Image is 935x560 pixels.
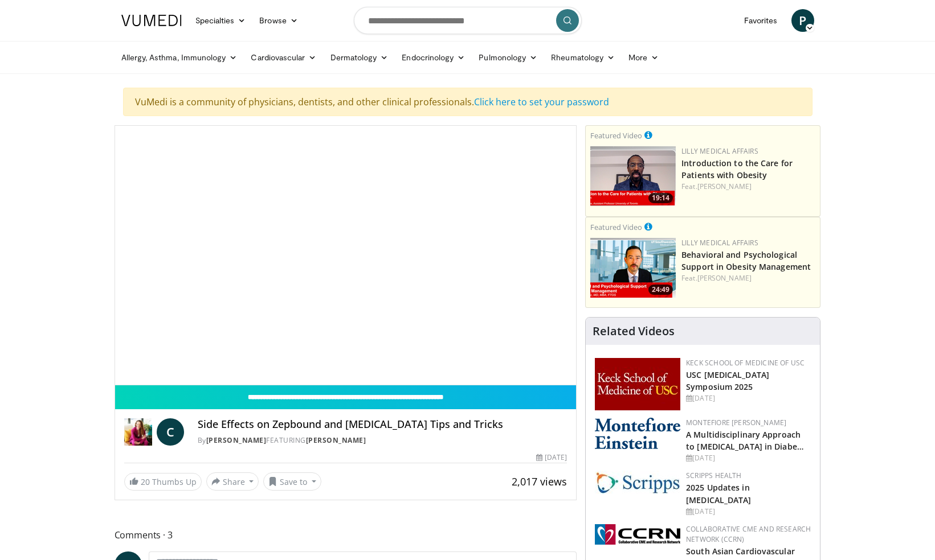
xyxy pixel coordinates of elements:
[115,46,244,69] a: Allergy, Asthma, Immunology
[124,418,152,446] img: Dr. Carolynn Francavilla
[590,146,676,206] img: acc2e291-ced4-4dd5-b17b-d06994da28f3.png.150x105_q85_crop-smart_upscale.png
[544,46,622,69] a: Rheumatology
[686,471,741,480] a: Scripps Health
[681,182,815,192] div: Feat.
[681,273,815,283] div: Feat.
[681,249,811,272] a: Behavioral and Psychological Support in Obesity Management
[791,9,814,32] a: P
[595,358,680,410] img: 7b941f1f-d101-407a-8bfa-07bd47db01ba.png.150x105_q85_autocrop_double_scale_upscale_version-0.2.jpg
[686,507,811,517] div: [DATE]
[686,358,805,368] a: Keck School of Medicine of USC
[324,46,395,69] a: Dermatology
[244,46,323,69] a: Cardiovascular
[595,524,680,545] img: a04ee3ba-8487-4636-b0fb-5e8d268f3737.png.150x105_q85_autocrop_double_scale_upscale_version-0.2.png
[686,453,811,463] div: [DATE]
[648,193,673,203] span: 19:14
[198,418,567,431] h4: Side Effects on Zepbound and [MEDICAL_DATA] Tips and Tricks
[121,15,182,26] img: VuMedi Logo
[595,471,680,494] img: c9f2b0b7-b02a-4276-a72a-b0cbb4230bc1.jpg.150x105_q85_autocrop_double_scale_upscale_version-0.2.jpg
[395,46,472,69] a: Endocrinology
[189,9,253,32] a: Specialties
[681,158,793,180] a: Introduction to the Care for Patients with Obesity
[686,418,786,427] a: Montefiore [PERSON_NAME]
[206,472,259,491] button: Share
[737,9,785,32] a: Favorites
[622,46,665,69] a: More
[474,96,609,108] a: Click here to set your password
[686,482,751,505] a: 2025 Updates in [MEDICAL_DATA]
[593,324,675,338] h4: Related Videos
[697,273,752,283] a: [PERSON_NAME]
[590,238,676,298] a: 24:49
[157,418,184,446] a: C
[681,146,758,156] a: Lilly Medical Affairs
[686,393,811,403] div: [DATE]
[354,7,582,34] input: Search topics, interventions
[472,46,544,69] a: Pulmonology
[590,130,642,141] small: Featured Video
[141,476,150,487] span: 20
[590,222,642,232] small: Featured Video
[206,435,267,445] a: [PERSON_NAME]
[536,452,567,463] div: [DATE]
[512,475,567,488] span: 2,017 views
[123,88,812,116] div: VuMedi is a community of physicians, dentists, and other clinical professionals.
[198,435,567,446] div: By FEATURING
[595,418,680,449] img: b0142b4c-93a1-4b58-8f91-5265c282693c.png.150x105_q85_autocrop_double_scale_upscale_version-0.2.png
[306,435,366,445] a: [PERSON_NAME]
[686,524,811,544] a: Collaborative CME and Research Network (CCRN)
[681,238,758,248] a: Lilly Medical Affairs
[263,472,321,491] button: Save to
[252,9,305,32] a: Browse
[124,473,202,491] a: 20 Thumbs Up
[590,146,676,206] a: 19:14
[590,238,676,298] img: ba3304f6-7838-4e41-9c0f-2e31ebde6754.png.150x105_q85_crop-smart_upscale.png
[686,369,769,392] a: USC [MEDICAL_DATA] Symposium 2025
[686,429,804,452] a: A Multidisciplinary Approach to [MEDICAL_DATA] in Diabe…
[115,126,577,385] video-js: Video Player
[115,528,577,542] span: Comments 3
[648,285,673,295] span: 24:49
[697,182,752,191] a: [PERSON_NAME]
